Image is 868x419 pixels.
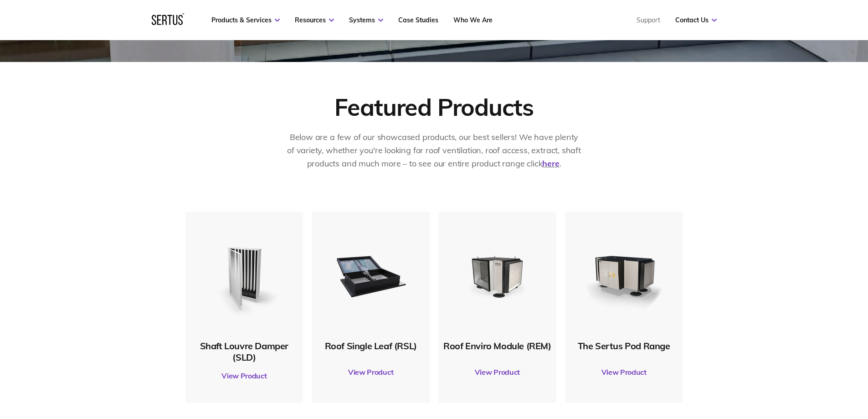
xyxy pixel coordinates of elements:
a: here [542,158,559,169]
a: View Product [570,359,678,385]
a: Who We Are [453,16,493,24]
div: Roof Enviro Module (REM) [443,340,552,352]
div: Featured Products [334,92,533,122]
a: Support [637,16,660,24]
a: View Product [443,359,552,385]
iframe: Chat Widget [704,313,868,419]
div: The Sertus Pod Range [570,340,678,352]
a: Contact Us [675,16,717,24]
a: Systems [349,16,383,24]
a: View Product [190,363,299,388]
a: View Product [316,359,425,385]
p: Below are a few of our showcased products, our best sellers! We have plenty of variety, whether y... [286,131,582,170]
div: Roof Single Leaf (RSL) [316,340,425,352]
a: Products & Services [211,16,280,24]
div: Shaft Louvre Damper (SLD) [190,340,299,363]
a: Resources [295,16,334,24]
a: Case Studies [398,16,438,24]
